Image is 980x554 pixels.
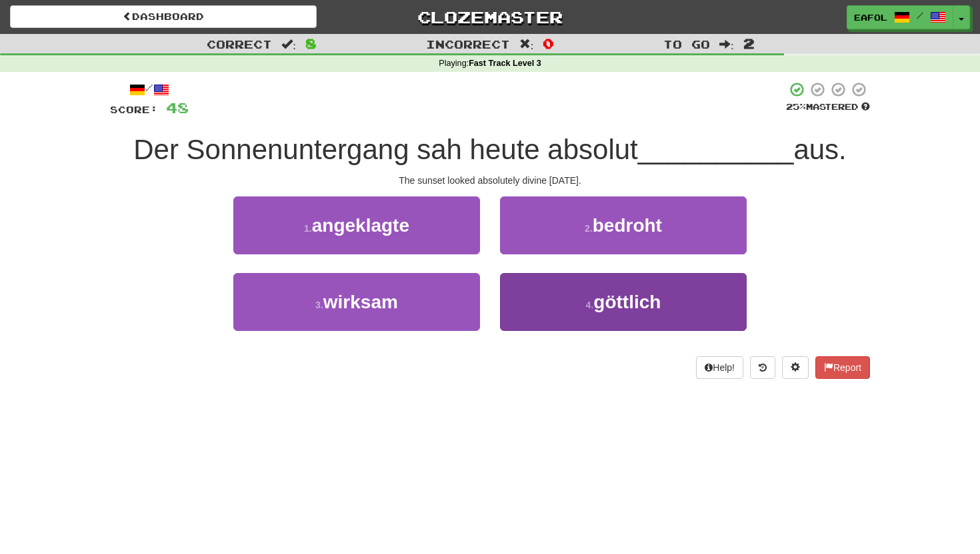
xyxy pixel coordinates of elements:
[10,5,317,28] a: Dashboard
[233,273,480,331] button: 3.wirksam
[323,292,398,312] span: wirksam
[304,223,312,234] small: 1 .
[593,215,662,236] span: bedroht
[793,134,846,165] span: aus.
[743,35,755,51] span: 2
[815,356,870,379] button: Report
[586,300,594,310] small: 4 .
[110,174,870,187] div: The sunset looked absolutely divine [DATE].
[469,59,541,68] strong: Fast Track Level 3
[786,101,870,113] div: Mastered
[110,104,158,115] span: Score:
[719,39,734,50] span: :
[166,99,189,116] span: 48
[663,37,710,51] span: To go
[543,35,554,51] span: 0
[133,134,638,165] span: Der Sonnenuntergang sah heute absolut
[696,356,743,379] button: Help!
[750,356,775,379] button: Round history (alt+y)
[519,39,534,50] span: :
[305,35,317,51] span: 8
[315,300,323,310] small: 3 .
[337,5,643,29] a: Clozemaster
[233,196,480,254] button: 1.angeklagte
[854,11,887,23] span: eafol
[917,11,923,20] span: /
[847,5,953,29] a: eafol /
[110,81,189,98] div: /
[500,196,747,254] button: 2.bedroht
[593,292,661,312] span: göttlich
[281,39,296,50] span: :
[312,215,409,236] span: angeklagte
[638,134,794,165] span: __________
[207,37,272,51] span: Correct
[786,101,806,112] span: 25 %
[500,273,747,331] button: 4.göttlich
[426,37,510,51] span: Incorrect
[585,223,593,234] small: 2 .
